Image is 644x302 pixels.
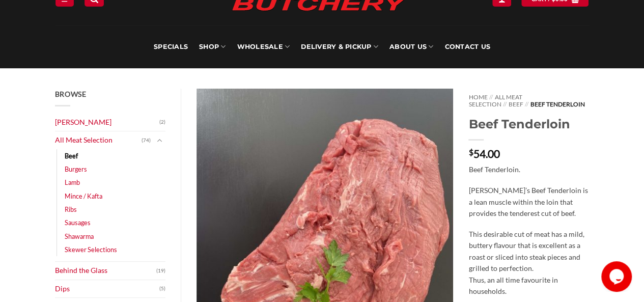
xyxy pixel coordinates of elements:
[142,133,151,148] span: (74)
[468,147,499,160] bdi: 54.00
[468,229,589,297] p: This desirable cut of meat has a mild, buttery flavour that is excellent as a roast or sliced int...
[65,243,117,256] a: Skewer Selections
[389,25,433,68] a: About Us
[55,262,157,280] a: Behind the Glass
[55,90,87,98] span: Browse
[468,164,589,176] p: Beef Tenderloin.
[444,25,490,68] a: Contact Us
[55,280,160,298] a: Dips
[503,100,507,108] span: //
[65,216,91,229] a: Sausages
[154,25,188,68] a: Specials
[153,135,165,146] button: Toggle
[468,185,589,219] p: [PERSON_NAME]’s Beef Tenderloin is a lean muscle within the loin that provides the tenderest cut ...
[156,263,165,279] span: (19)
[468,93,487,101] a: Home
[601,261,634,292] iframe: chat widget
[525,100,528,108] span: //
[508,100,523,108] a: Beef
[468,93,522,108] a: All Meat Selection
[55,114,160,131] a: [PERSON_NAME]
[468,148,473,156] span: $
[65,189,102,203] a: Mince / Kafta
[65,162,87,176] a: Burgers
[65,203,77,216] a: Ribs
[65,176,80,189] a: Lamb
[237,25,290,68] a: Wholesale
[65,230,94,243] a: Shawarma
[159,281,165,296] span: (5)
[530,100,585,108] span: Beef Tenderloin
[301,25,378,68] a: Delivery & Pickup
[65,149,78,162] a: Beef
[489,93,493,101] span: //
[199,25,226,68] a: SHOP
[55,131,142,149] a: All Meat Selection
[468,116,589,132] h1: Beef Tenderloin
[159,115,165,130] span: (2)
